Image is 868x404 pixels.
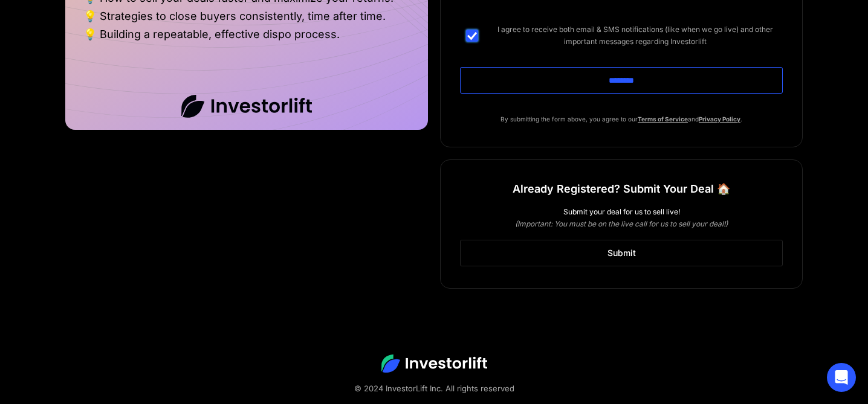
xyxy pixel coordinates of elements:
div: Submit your deal for us to sell live! [460,206,783,218]
li: 💡 Building a repeatable, effective dispo process. [83,28,410,40]
p: By submitting the form above, you agree to our and . [460,113,783,125]
li: 💡 Strategies to close buyers consistently, time after time. [83,10,410,28]
a: Submit [460,240,783,266]
div: © 2024 InvestorLift Inc. All rights reserved [48,382,820,394]
a: Terms of Service [638,115,688,123]
h1: Already Registered? Submit Your Deal 🏠 [513,178,730,200]
div: Open Intercom Messenger [827,363,856,392]
em: (Important: You must be on the live call for us to sell your deal!) [515,219,728,228]
span: I agree to receive both email & SMS notifications (like when we go live) and other important mess... [488,24,783,48]
a: Privacy Policy [699,115,740,123]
